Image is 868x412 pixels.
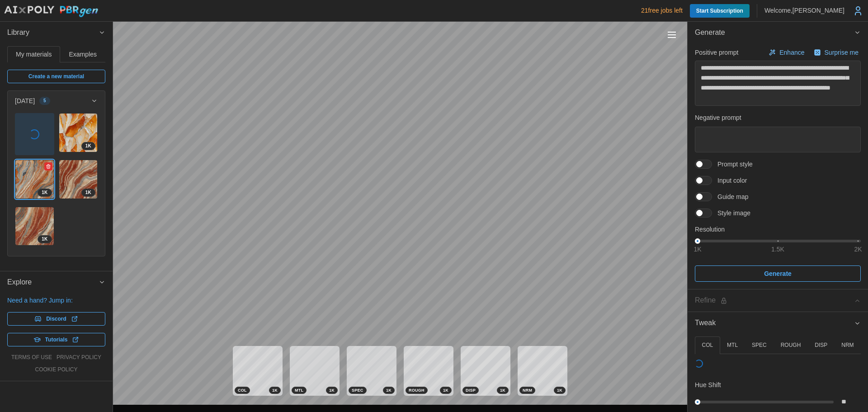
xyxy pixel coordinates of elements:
[641,6,683,15] p: 21 free jobs left
[7,271,99,294] span: Explore
[352,387,363,393] span: SPEC
[688,289,868,312] button: Refine
[695,295,854,306] div: Refine
[695,265,861,282] button: Generate
[557,387,562,393] span: 1 K
[15,160,54,199] img: yKxCftBYIdscKbeYtM6x
[272,387,278,393] span: 1 K
[7,22,99,44] span: Library
[7,312,105,326] a: Discord
[57,354,101,361] a: privacy policy
[712,192,748,201] span: Guide map
[43,97,46,104] span: 5
[59,114,98,152] img: fGt53Fw3OP6QMv7dvM9v
[696,4,743,18] span: Start Subscription
[85,142,91,150] span: 1 K
[409,387,425,393] span: ROUGH
[712,160,753,169] span: Prompt style
[688,22,868,44] button: Generate
[69,51,97,57] span: Examples
[781,341,801,349] p: ROUGH
[811,46,861,59] button: Surprise me
[59,160,98,199] a: ZPBikctXbv1Yv6iPDFvR1K
[42,236,47,243] span: 1 K
[695,380,721,389] p: Hue Shift
[7,296,105,305] p: Need a hand? Jump in:
[46,313,66,325] span: Discord
[690,4,750,18] a: Start Subscription
[329,387,335,393] span: 1 K
[295,387,303,393] span: MTL
[779,48,806,57] p: Enhance
[500,387,505,393] span: 1 K
[15,96,35,105] p: [DATE]
[727,341,738,349] p: MTL
[764,6,844,15] p: Welcome, [PERSON_NAME]
[466,387,476,393] span: DISP
[15,207,54,246] img: h8BmA7oNbWDofHuSmMQl
[841,341,854,349] p: NRM
[45,333,68,346] span: Tutorials
[85,189,91,196] span: 1 K
[702,341,713,349] p: COL
[7,333,105,346] a: Tutorials
[11,354,52,361] a: terms of use
[28,70,84,83] span: Create a new material
[42,189,47,196] span: 1 K
[695,22,854,44] span: Generate
[764,266,792,281] span: Generate
[766,46,807,59] button: Enhance
[15,160,54,199] a: yKxCftBYIdscKbeYtM6x1K
[386,387,392,393] span: 1 K
[695,113,861,122] p: Negative prompt
[523,387,532,393] span: NRM
[815,341,827,349] p: DISP
[712,176,747,185] span: Input color
[752,341,767,349] p: SPEC
[35,366,77,374] a: cookie policy
[688,312,868,334] button: Tweak
[59,160,98,199] img: ZPBikctXbv1Yv6iPDFvR
[16,51,52,57] span: My materials
[7,70,105,83] a: Create a new material
[665,28,678,41] button: Toggle viewport controls
[688,44,868,289] div: Generate
[825,48,860,57] p: Surprise me
[712,208,750,218] span: Style image
[238,387,247,393] span: COL
[8,111,105,256] div: [DATE]5
[59,113,98,152] a: fGt53Fw3OP6QMv7dvM9v1K
[8,91,105,111] button: [DATE]5
[695,225,861,234] p: Resolution
[695,312,854,334] span: Tweak
[443,387,448,393] span: 1 K
[15,207,54,246] a: h8BmA7oNbWDofHuSmMQl1K
[4,5,99,18] img: AIxPoly PBRgen
[695,48,738,57] p: Positive prompt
